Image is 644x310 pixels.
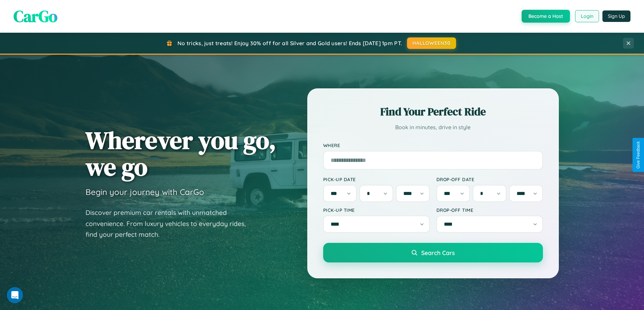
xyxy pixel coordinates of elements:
[177,40,402,47] span: No tricks, just treats! Enjoy 30% off for all Silver and Gold users! Ends [DATE] 1pm PT.
[421,249,455,256] span: Search Cars
[86,127,276,180] h1: Wherever you go, we go
[86,187,204,197] h3: Begin your journey with CarGo
[575,10,599,22] button: Login
[323,104,543,119] h2: Find Your Perfect Ride
[323,243,543,262] button: Search Cars
[323,122,543,132] p: Book in minutes, drive in style
[86,207,255,240] p: Discover premium car rentals with unmatched convenience. From luxury vehicles to everyday rides, ...
[14,5,57,27] span: CarGo
[436,176,543,182] label: Drop-off Date
[323,142,543,148] label: Where
[323,176,430,182] label: Pick-up Date
[7,287,23,303] iframe: Intercom live chat
[636,141,641,169] div: Give Feedback
[436,207,543,213] label: Drop-off Time
[522,10,570,23] button: Become a Host
[602,10,630,22] button: Sign Up
[407,37,456,49] button: HALLOWEEN30
[323,207,430,213] label: Pick-up Time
